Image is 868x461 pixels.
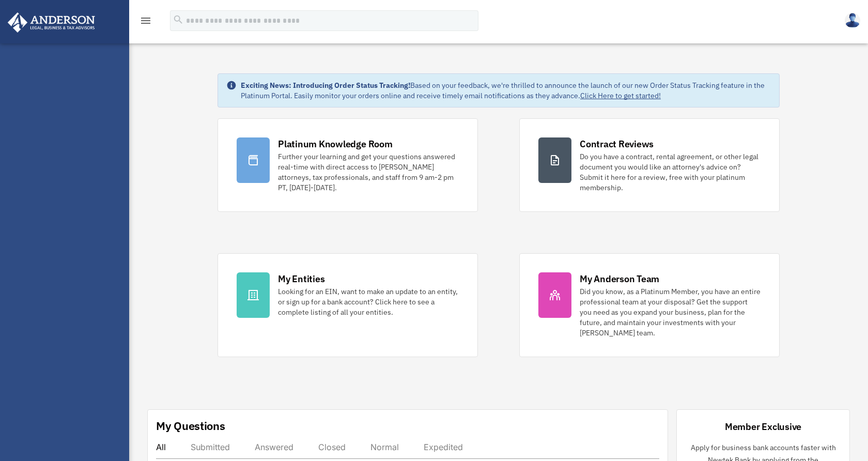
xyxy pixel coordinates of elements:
div: Normal [370,442,399,452]
div: Do you have a contract, rental agreement, or other legal document you would like an attorney's ad... [580,151,761,193]
div: My Entities [278,272,324,285]
a: Platinum Knowledge Room Further your learning and get your questions answered real-time with dire... [218,118,478,212]
a: Contract Reviews Do you have a contract, rental agreement, or other legal document you would like... [519,118,780,212]
div: Submitted [191,442,230,452]
a: My Anderson Team Did you know, as a Platinum Member, you have an entire professional team at your... [519,253,780,357]
div: Contract Reviews [580,137,654,150]
i: menu [139,14,152,27]
div: Platinum Knowledge Room [278,137,393,150]
a: Click Here to get started! [580,91,661,100]
div: Answered [255,442,293,452]
i: search [173,14,184,25]
a: My Entities Looking for an EIN, want to make an update to an entity, or sign up for a bank accoun... [218,253,478,357]
div: My Anderson Team [580,272,659,285]
img: Anderson Advisors Platinum Portal [5,12,98,33]
div: Did you know, as a Platinum Member, you have an entire professional team at your disposal? Get th... [580,286,761,338]
strong: Exciting News: Introducing Order Status Tracking! [241,81,410,90]
div: Looking for an EIN, want to make an update to an entity, or sign up for a bank account? Click her... [278,286,459,317]
div: Closed [318,442,346,452]
div: Further your learning and get your questions answered real-time with direct access to [PERSON_NAM... [278,151,459,193]
div: Based on your feedback, we're thrilled to announce the launch of our new Order Status Tracking fe... [241,80,771,101]
div: Expedited [424,442,463,452]
div: Member Exclusive [725,420,801,433]
div: My Questions [156,418,225,434]
div: All [156,442,166,452]
img: User Pic [845,13,860,28]
a: menu [139,18,152,27]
